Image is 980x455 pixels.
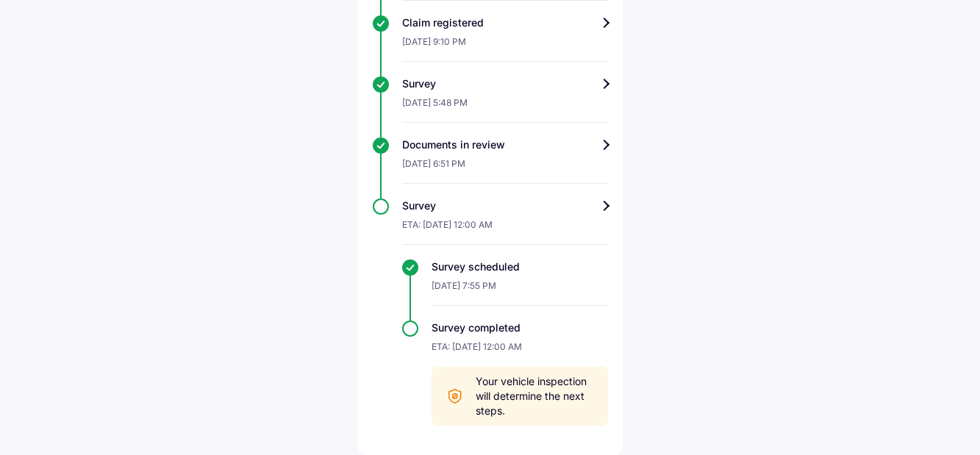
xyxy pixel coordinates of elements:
[402,198,608,213] div: Survey
[402,15,608,30] div: Claim registered
[402,30,608,62] div: [DATE] 9:10 PM
[402,76,608,91] div: Survey
[432,320,608,335] div: Survey completed
[402,152,608,184] div: [DATE] 6:51 PM
[432,335,608,367] div: ETA: [DATE] 12:00 AM
[432,259,608,274] div: Survey scheduled
[402,91,608,123] div: [DATE] 5:48 PM
[476,374,593,418] span: Your vehicle inspection will determine the next steps.
[402,213,608,245] div: ETA: [DATE] 12:00 AM
[432,274,608,306] div: [DATE] 7:55 PM
[402,137,608,152] div: Documents in review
